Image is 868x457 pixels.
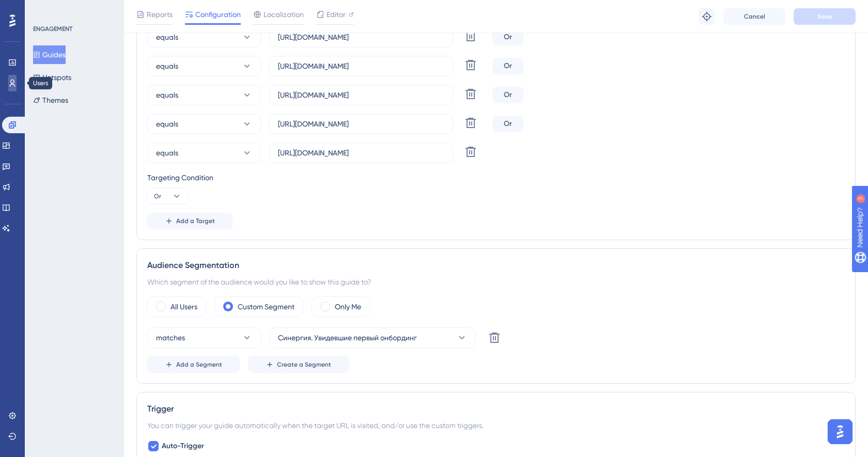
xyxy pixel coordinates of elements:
[492,116,523,132] div: Or
[794,8,856,25] button: Save
[33,91,68,109] button: Themes
[278,332,417,344] span: Синергия. Увидевшие первый онбординг
[147,27,261,48] button: equals
[335,301,361,313] label: Only Me
[147,327,261,348] button: matches
[195,8,241,21] span: Configuration
[278,31,444,43] input: yourwebsite.com/path
[238,301,295,313] label: Custom Segment
[33,45,66,64] button: Guides
[492,29,523,45] div: Or
[327,8,346,21] span: Editor
[269,327,476,348] button: Синергия. Увидевшие первый онбординг
[147,143,261,163] button: equals
[147,213,233,229] button: Add a Target
[278,89,444,101] input: yourwebsite.com/path
[171,301,197,313] label: All Users
[277,360,331,369] span: Create a Segment
[156,147,178,159] span: equals
[492,58,523,74] div: Or
[156,89,178,101] span: equals
[176,360,222,369] span: Add a Segment
[744,12,765,21] span: Cancel
[156,332,185,344] span: matches
[278,147,444,159] input: yourwebsite.com/path
[147,188,189,204] button: Or
[156,118,178,130] span: equals
[147,114,261,134] button: equals
[278,60,444,72] input: yourwebsite.com/path
[263,8,304,21] span: Localization
[72,5,75,13] div: 3
[147,403,845,415] div: Trigger
[278,118,444,130] input: yourwebsite.com/path
[817,12,832,21] span: Save
[33,68,71,87] button: Hotspots
[176,217,215,225] span: Add a Target
[162,440,204,452] span: Auto-Trigger
[156,31,178,43] span: equals
[147,419,845,432] div: You can trigger your guide automatically when the target URL is visited, and/or use the custom tr...
[723,8,785,25] button: Cancel
[154,192,161,200] span: Or
[147,8,173,21] span: Reports
[147,356,240,373] button: Add a Segment
[147,56,261,76] button: equals
[147,259,845,272] div: Audience Segmentation
[825,416,856,447] iframe: UserGuiding AI Assistant Launcher
[24,3,65,15] span: Need Help?
[147,276,845,288] div: Which segment of the audience would you like to show this guide to?
[248,356,349,373] button: Create a Segment
[156,60,178,72] span: equals
[147,85,261,105] button: equals
[33,25,72,33] div: ENGAGEMENT
[147,171,845,184] div: Targeting Condition
[492,87,523,103] div: Or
